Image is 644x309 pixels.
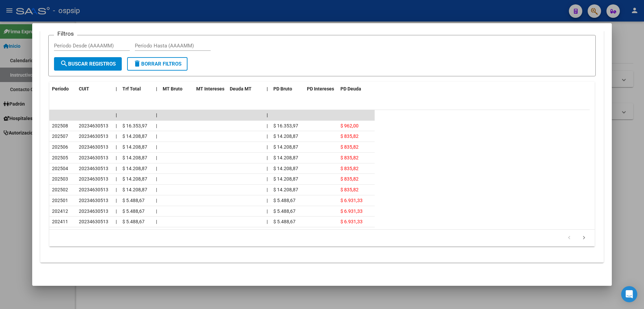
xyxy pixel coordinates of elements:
span: Buscar Registros [60,61,116,67]
mat-icon: delete [133,60,141,68]
span: | [116,166,117,171]
span: $ 962,00 [340,123,359,128]
span: | [116,187,117,192]
datatable-header-cell: PD Bruto [271,82,304,96]
span: | [116,219,117,224]
span: | [156,133,157,139]
span: Período [52,86,69,91]
span: | [267,176,268,182]
span: | [156,198,157,203]
span: | [116,198,117,203]
span: $ 5.488,67 [122,208,145,214]
span: $ 14.208,87 [273,176,298,182]
span: $ 14.208,87 [122,144,147,150]
span: | [267,112,268,118]
span: $ 6.931,33 [340,198,363,203]
span: | [156,166,157,171]
span: 202506 [52,144,68,150]
span: | [156,86,157,91]
span: $ 14.208,87 [122,133,147,139]
span: | [116,144,117,150]
span: $ 5.488,67 [273,198,296,203]
span: $ 14.208,87 [122,166,147,171]
span: PD Bruto [273,86,292,91]
span: | [116,155,117,160]
span: $ 835,82 [340,144,359,150]
span: 202504 [52,166,68,171]
datatable-header-cell: Deuda MT [227,82,264,96]
span: $ 14.208,87 [273,155,298,160]
span: $ 14.208,87 [273,187,298,192]
span: | [267,187,268,192]
span: $ 835,82 [340,176,359,182]
span: | [156,144,157,150]
span: $ 14.208,87 [273,166,298,171]
span: 202502 [52,187,68,192]
span: $ 835,82 [340,166,359,171]
span: MT Bruto [163,86,182,91]
datatable-header-cell: | [153,82,160,96]
span: | [116,133,117,139]
span: CUIT [79,86,89,91]
span: PD Deuda [340,86,361,91]
span: $ 835,82 [340,155,359,160]
span: | [156,112,157,118]
datatable-header-cell: PD Intereses [304,82,338,96]
datatable-header-cell: | [264,82,271,96]
span: | [267,208,268,214]
span: | [267,166,268,171]
span: | [156,187,157,192]
datatable-header-cell: | [113,82,120,96]
span: $ 835,82 [340,133,359,139]
span: Deuda MT [230,86,252,91]
span: $ 16.353,97 [122,123,147,128]
span: $ 835,82 [340,187,359,192]
span: $ 6.931,33 [340,208,363,214]
span: MT Intereses [196,86,224,91]
span: | [156,219,157,224]
span: | [267,123,268,128]
span: 202505 [52,155,68,160]
span: 202507 [52,133,68,139]
span: | [116,86,117,91]
button: Buscar Registros [54,57,122,71]
span: | [156,155,157,160]
span: PD Intereses [307,86,334,91]
span: 20234630513 [79,176,108,182]
span: | [267,133,268,139]
span: 20234630513 [79,166,108,171]
span: | [156,176,157,182]
h3: Filtros [54,30,77,37]
span: $ 14.208,87 [122,187,147,192]
datatable-header-cell: CUIT [76,82,113,96]
a: go to previous page [563,234,576,242]
span: Borrar Filtros [133,61,181,67]
span: | [267,86,268,91]
span: | [116,176,117,182]
datatable-header-cell: MT Bruto [160,82,194,96]
datatable-header-cell: PD Deuda [338,82,375,96]
span: 20234630513 [79,155,108,160]
span: | [156,123,157,128]
span: $ 14.208,87 [122,176,147,182]
span: 20234630513 [79,123,108,128]
span: $ 16.353,97 [273,123,298,128]
span: | [156,208,157,214]
a: go to next page [578,234,590,242]
span: Trf Total [122,86,141,91]
span: | [267,144,268,150]
span: 20234630513 [79,219,108,224]
span: | [116,112,117,118]
span: | [267,219,268,224]
datatable-header-cell: Período [49,82,76,96]
span: 20234630513 [79,133,108,139]
span: $ 5.488,67 [122,198,145,203]
span: $ 5.488,67 [273,208,296,214]
span: $ 6.931,33 [340,219,363,224]
span: 202412 [52,208,68,214]
div: Open Intercom Messenger [621,286,637,302]
span: 202503 [52,176,68,182]
span: 202501 [52,198,68,203]
button: Borrar Filtros [127,57,187,71]
span: $ 14.208,87 [273,133,298,139]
